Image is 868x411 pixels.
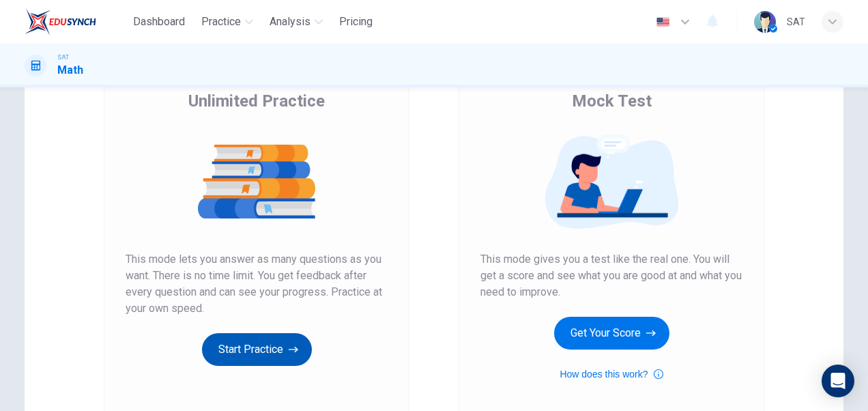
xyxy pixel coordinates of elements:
span: This mode gives you a test like the real one. You will get a score and see what you are good at a... [480,251,742,300]
button: Get Your Score [554,317,669,350]
span: This mode lets you answer as many questions as you want. There is no time limit. You get feedback... [126,251,388,317]
span: Pricing [339,14,373,30]
button: Analysis [264,10,328,34]
div: SAT [787,14,805,30]
span: SAT [57,53,69,62]
button: How does this work? [560,366,663,382]
span: Analysis [270,14,310,30]
img: EduSynch logo [25,8,96,36]
button: Dashboard [128,10,190,34]
div: Open Intercom Messenger [822,365,854,397]
img: en [654,17,671,27]
span: Dashboard [133,14,185,30]
button: Pricing [334,10,378,34]
button: Start Practice [202,333,312,366]
button: Practice [196,10,259,34]
a: EduSynch logo [25,8,128,36]
span: Mock Test [572,90,652,112]
span: Unlimited Practice [188,90,325,112]
span: Practice [201,14,241,30]
h1: Math [57,62,83,79]
img: Profile picture [754,11,776,33]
